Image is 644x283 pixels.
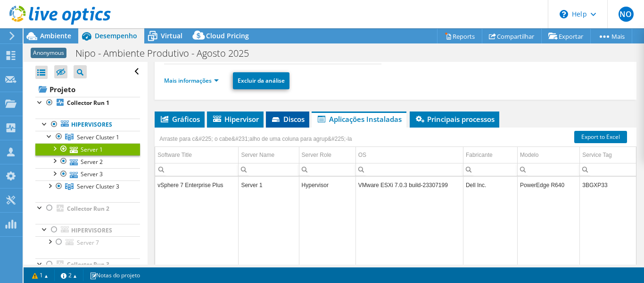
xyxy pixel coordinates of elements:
a: Excluir da análise [233,72,289,89]
div: OS [358,149,366,161]
span: NO [619,7,634,22]
b: Collector Run 2 [67,205,109,213]
span: Principais processos [414,114,495,124]
a: Hipervisores [35,119,140,131]
span: Aplicações Instaladas [316,114,402,124]
span: Server Cluster 1 [77,133,119,141]
td: Column Service Tag, Filter cell [580,163,636,176]
a: 1 [25,269,55,281]
a: Server 1 [35,143,140,155]
span: Cloud Pricing [206,31,249,40]
h1: Nipo - Ambiente Produtivo - Agosto 2025 [71,48,264,59]
td: OS Column [355,147,463,163]
td: Column OS, Filter cell [355,163,463,176]
span: Server 7 [77,239,99,247]
div: Server Name [241,149,274,161]
span: Discos [271,114,305,124]
td: Fabricante Column [463,147,517,163]
td: Service Tag Column [580,147,636,163]
td: Modelo Column [518,147,580,163]
div: Fabricante [466,149,493,161]
span: Server Cluster 3 [77,182,119,190]
span: Anonymous [31,48,66,58]
a: 2 [54,269,83,281]
span: Ambiente [40,31,71,40]
td: Column Modelo, Filter cell [518,163,580,176]
a: Mais [590,29,632,43]
a: Hipervisores [35,224,140,236]
td: Column Fabricante, Filter cell [463,163,517,176]
b: Collector Run 1 [67,99,109,107]
a: Server Cluster 1 [35,131,140,143]
a: Server 2 [35,155,140,168]
td: Column OS, Value VMware ESXi 7.0.3 build-23307199 [355,177,463,193]
td: Column Software Title, Filter cell [155,163,239,176]
a: Mais informações [164,77,219,85]
a: Exportar [541,29,591,43]
span: Hipervisor [212,114,259,124]
td: Column Fabricante, Value Dell Inc. [463,177,517,193]
td: Column Software Title, Value vSphere 7 Enterprise Plus [155,177,239,193]
svg: \n [560,10,568,18]
a: Compartilhar [482,29,542,43]
div: Modelo [520,149,538,161]
td: Column Service Tag, Value 3BGXP33 [580,177,636,193]
td: Server Name Column [239,147,299,163]
a: Server 3 [35,168,140,180]
a: Export to Excel [574,131,627,143]
a: Collector Run 1 [35,97,140,109]
a: Server 7 [35,236,140,249]
td: Column Server Role, Filter cell [299,163,355,176]
div: Arraste para c&#225; o cabe&#231;alho de uma coluna para agrup&#225;-la [157,132,354,146]
a: Collector Run 3 [35,258,140,271]
td: Server Role Column [299,147,355,163]
a: Notas do projeto [83,269,147,281]
a: Projeto [35,82,140,97]
b: Collector Run 3 [67,260,109,268]
a: Collector Run 2 [35,202,140,214]
div: Software Title [157,149,192,161]
a: Reports [437,29,482,43]
div: Server Role [302,149,331,161]
span: Desempenho [95,31,137,40]
div: Service Tag [582,149,611,161]
a: Server Cluster 3 [35,180,140,193]
td: Column Server Name, Filter cell [239,163,299,176]
td: Column Server Name, Value Server 1 [239,177,299,193]
span: Gráficos [159,114,200,124]
span: Virtual [161,31,182,40]
td: Column Modelo, Value PowerEdge R640 [518,177,580,193]
td: Software Title Column [155,147,239,163]
td: Column Server Role, Value Hypervisor [299,177,355,193]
